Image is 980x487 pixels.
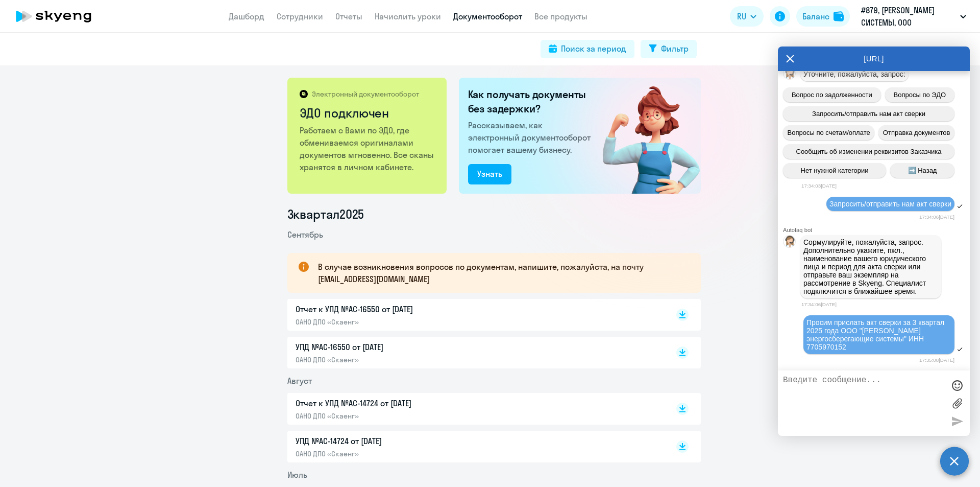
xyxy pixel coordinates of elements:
button: Фильтр [641,40,697,58]
p: Отчет к УПД №AC-16550 от [DATE] [296,303,510,315]
h2: Как получать документы без задержки? [468,87,595,116]
img: connected [586,78,701,194]
a: Все продукты [534,11,587,21]
span: Сообщить об изменении реквизитов Заказчика [796,148,942,155]
button: #879, [PERSON_NAME] СИСТЕМЫ, ООО [856,4,971,29]
p: ОАНО ДПО «Скаенг» [296,355,510,364]
time: 17:34:06[DATE] [919,214,954,220]
button: Вопросы по ЭДО [885,87,954,102]
img: bot avatar [783,236,796,250]
span: Вопрос по задолженности [792,91,872,99]
a: УПД №AC-16550 от [DATE]ОАНО ДПО «Скаенг» [296,341,655,364]
div: Autofaq bot [783,227,970,233]
p: #879, [PERSON_NAME] СИСТЕМЫ, ООО [861,4,956,29]
h2: ЭДО подключен [300,105,436,121]
div: Узнать [477,168,502,180]
a: Документооборот [453,11,522,21]
span: Вопросы по счетам/оплате [788,129,870,136]
span: Сормулируйте, пожалуйста, запрос. Дополнительно укажите, пжл., наименование вашего юридического л... [803,238,928,295]
div: Баланс [802,10,829,22]
img: balance [834,11,844,21]
button: ➡️ Назад [890,163,954,178]
p: ОАНО ДПО «Скаенг» [296,317,510,327]
p: ОАНО ДПО «Скаенг» [296,449,510,458]
button: Поиск за период [541,40,634,58]
span: Август [287,376,312,386]
p: В случае возникновения вопросов по документам, напишите, пожалуйста, на почту [EMAIL_ADDRESS][DOM... [318,261,682,285]
span: Июль [287,470,307,480]
button: RU [730,6,764,27]
time: 17:34:03[DATE] [801,183,837,189]
span: ➡️ Назад [908,167,937,174]
a: УПД №AC-14724 от [DATE]ОАНО ДПО «Скаенг» [296,435,655,458]
p: УПД №AC-16550 от [DATE] [296,341,510,353]
label: Лимит 10 файлов [949,396,965,411]
a: Отчет к УПД №AC-16550 от [DATE]ОАНО ДПО «Скаенг» [296,303,655,327]
span: Запросить/отправить нам акт сверки [829,200,951,208]
button: Запросить/отправить нам акт сверки [783,106,954,121]
p: Электронный документооборот [312,89,419,99]
a: Начислить уроки [375,11,441,21]
span: Вопросы по ЭДО [894,91,946,99]
a: Сотрудники [277,11,323,21]
time: 17:34:06[DATE] [801,302,837,307]
span: Запросить/отправить нам акт сверки [812,110,925,118]
p: Работаем с Вами по ЭДО, где обмениваемся оригиналами документов мгновенно. Все сканы хранятся в л... [300,124,436,173]
a: Дашборд [229,11,264,21]
time: 17:35:08[DATE] [919,357,954,363]
p: ОАНО ДПО «Скаенг» [296,411,510,421]
p: Рассказываем, как электронный документооборот помогает вашему бизнесу. [468,119,595,156]
span: Сентябрь [287,229,323,240]
a: Отчет к УПД №AC-14724 от [DATE]ОАНО ДПО «Скаенг» [296,397,655,421]
button: Нет нужной категории [783,163,886,178]
button: Вопрос по задолженности [783,87,881,102]
img: bot avatar [783,67,796,82]
button: Сообщить об изменении реквизитов Заказчика [783,144,954,159]
span: Нет нужной категории [801,167,869,174]
div: Поиск за период [561,42,626,55]
button: Узнать [468,164,511,184]
div: Фильтр [661,42,689,55]
span: RU [737,10,746,22]
button: Балансbalance [796,6,850,27]
span: Просим прислать акт сверки за 3 квартал 2025 года ООО "[PERSON_NAME] энергосберегающие системы" И... [806,318,946,351]
button: Вопросы по счетам/оплате [783,125,874,140]
span: Отправка документов [883,129,950,136]
a: Отчеты [335,11,362,21]
button: Отправка документов [878,125,954,140]
p: УПД №AC-14724 от [DATE] [296,435,510,447]
p: Отчет к УПД №AC-14724 от [DATE] [296,397,510,409]
li: 3 квартал 2025 [287,206,701,222]
span: Уточните, пожалуйста, запрос: [803,70,905,78]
